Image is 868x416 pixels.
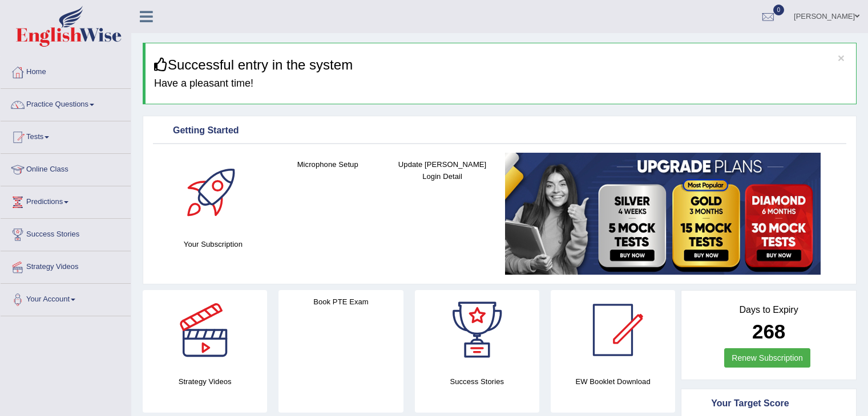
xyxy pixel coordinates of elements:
[415,376,539,388] h4: Success Stories
[505,153,821,275] img: small5.jpg
[551,376,675,388] h4: EW Booklet Download
[276,158,380,170] h4: Microphone Setup
[391,158,494,182] h4: Update [PERSON_NAME] Login Detail
[154,58,847,72] h3: Successful entry in the system
[1,121,131,150] a: Tests
[1,284,131,312] a: Your Account
[694,395,843,413] div: Your Target Score
[156,123,843,140] div: Getting Started
[752,320,785,342] b: 268
[1,186,131,215] a: Predictions
[162,238,265,250] h4: Your Subscription
[1,56,131,85] a: Home
[773,5,785,15] span: 0
[1,154,131,182] a: Online Class
[143,376,267,388] h4: Strategy Videos
[694,305,843,315] h4: Days to Expiry
[278,296,403,308] h4: Book PTE Exam
[154,78,847,89] h4: Have a pleasant time!
[1,219,131,247] a: Success Stories
[1,251,131,280] a: Strategy Videos
[838,52,845,64] button: ×
[724,348,810,368] a: Renew Subscription
[1,89,131,117] a: Practice Questions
